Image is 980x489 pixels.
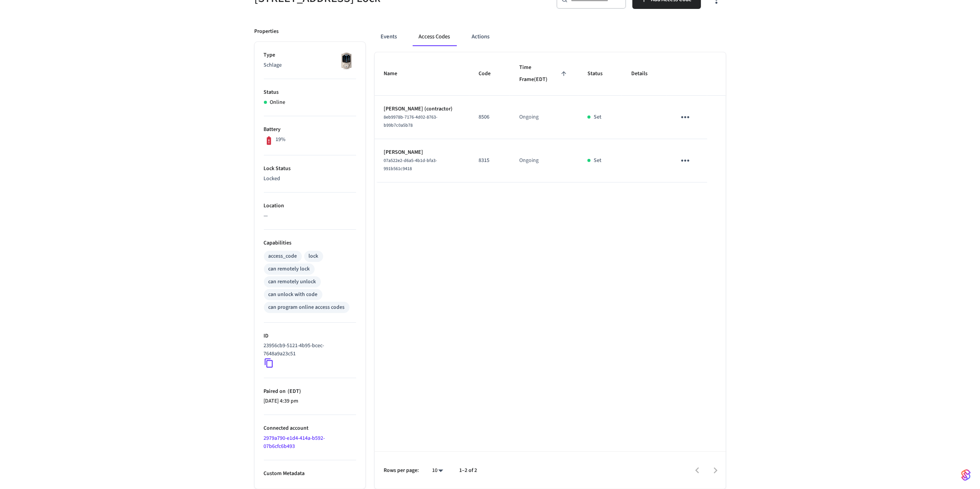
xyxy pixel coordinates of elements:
[337,51,356,71] img: Schlage Sense Smart Deadbolt with Camelot Trim, Front
[264,175,356,183] p: Locked
[309,252,319,260] div: lock
[961,469,971,481] img: SeamLogoGradient.69752ec5.svg
[384,148,460,157] p: [PERSON_NAME]
[264,165,356,173] p: Lock Status
[384,114,438,129] span: 8eb9978b-7176-4d02-8763-b99b7c0a5b78
[594,113,601,121] p: Set
[264,397,356,405] p: [DATE] 4:39 pm
[264,51,356,59] p: Type
[276,136,286,144] p: 19%
[460,467,477,475] p: 1–2 of 2
[510,96,578,139] td: Ongoing
[264,88,356,96] p: Status
[479,113,501,121] p: 8506
[375,52,726,183] table: sticky table
[269,265,310,273] div: can remotely lock
[264,424,356,432] p: Connected account
[594,157,601,165] p: Set
[264,470,356,478] p: Custom Metadata
[519,62,569,86] span: Time Frame(EDT)
[264,342,353,358] p: 23956cb9-5121-4b95-bcec-7648a9a23c51
[264,332,356,340] p: ID
[510,139,578,183] td: Ongoing
[269,303,345,312] div: can program online access codes
[413,28,456,46] button: Access Codes
[270,98,286,107] p: Online
[286,387,301,395] span: ( EDT )
[264,387,356,396] p: Paired on
[269,252,297,260] div: access_code
[375,28,726,46] div: ant example
[264,239,356,247] p: Capabilities
[429,465,447,476] div: 10
[479,157,501,165] p: 8315
[264,61,356,69] p: Schlage
[269,291,318,299] div: can unlock with code
[479,68,501,80] span: Code
[255,28,279,36] p: Properties
[384,467,419,475] p: Rows per page:
[264,126,356,134] p: Battery
[384,157,437,172] span: 07a522e2-d6a5-4b1d-bfa3-991b561c9418
[631,68,658,80] span: Details
[587,68,613,80] span: Status
[466,28,496,46] button: Actions
[384,105,460,113] p: [PERSON_NAME] (contractor)
[269,278,316,286] div: can remotely unlock
[384,68,408,80] span: Name
[264,434,325,450] a: 2979a790-e1d4-414a-b592-07b6cfc6b493
[375,28,403,46] button: Events
[264,202,356,210] p: Location
[264,212,356,220] p: —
